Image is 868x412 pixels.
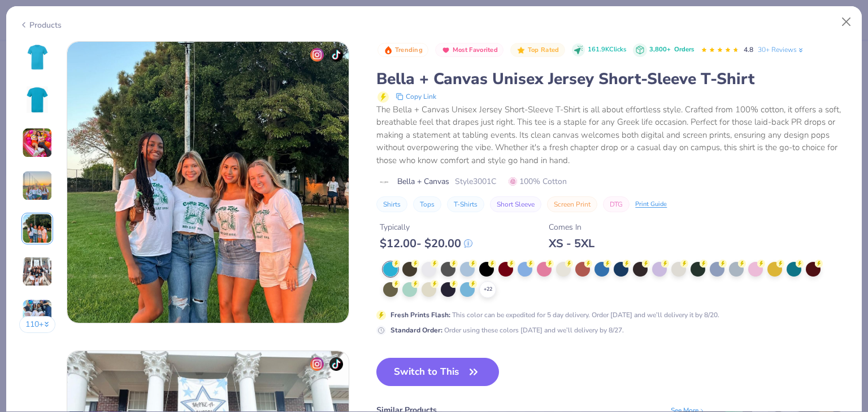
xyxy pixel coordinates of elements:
button: Badge Button [377,43,428,58]
div: The Bella + Canvas Unisex Jersey Short-Sleeve T-Shirt is all about effortless style. Crafted from... [376,103,849,167]
img: Most Favorited sort [441,46,450,55]
img: tiktok-icon.png [329,357,343,371]
div: Print Guide [635,200,667,209]
img: Front [24,43,51,71]
span: Most Favorited [453,47,498,53]
img: Trending sort [384,46,393,55]
div: This color can be expedited for 5 day delivery. Order [DATE] and we’ll delivery it by 8/20. [390,310,719,320]
span: + 22 [484,286,492,293]
div: Comes In [549,221,594,233]
a: 30+ Reviews [758,45,805,55]
img: User generated content [22,128,53,158]
div: Products [19,19,62,31]
div: 3,800+ [649,45,694,55]
button: Badge Button [510,43,565,58]
button: DTG [603,196,630,212]
div: Bella + Canvas Unisex Jersey Short-Sleeve T-Shirt [376,68,849,90]
button: T-Shirts [447,196,484,212]
div: Typically [380,221,472,233]
span: 4.8 [744,45,753,54]
div: $ 12.00 - $ 20.00 [380,236,472,251]
img: tiktok-icon.png [329,48,343,62]
button: Shirts [376,196,407,212]
div: 4.8 Stars [701,41,739,59]
button: Screen Print [547,196,597,212]
span: Style 3001C [455,176,496,187]
button: 110+ [19,316,56,333]
span: 161.9K Clicks [588,45,626,55]
img: 032aacf8-9ba0-406a-81b2-85bb84ab771c [67,42,349,323]
button: Short Sleeve [490,196,541,212]
span: Bella + Canvas [397,176,449,187]
img: brand logo [376,178,392,187]
button: Close [836,11,857,33]
span: Orders [674,45,694,54]
strong: Fresh Prints Flash : [390,310,450,319]
button: Switch to This [376,358,499,386]
img: insta-icon.png [310,48,324,62]
img: User generated content [22,170,53,201]
span: Top Rated [528,47,559,53]
button: copy to clipboard [392,90,440,103]
img: User generated content [22,256,53,287]
button: Badge Button [435,43,504,58]
strong: Standard Order : [390,326,442,335]
img: User generated content [22,299,53,330]
span: 100% Cotton [509,176,567,187]
img: Back [24,86,51,113]
img: User generated content [22,213,53,244]
div: Order using these colors [DATE] and we’ll delivery by 8/27. [390,325,624,335]
img: Top Rated sort [517,46,526,55]
div: XS - 5XL [549,236,594,251]
img: insta-icon.png [310,357,324,371]
button: Tops [413,196,441,212]
span: Trending [395,47,423,53]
